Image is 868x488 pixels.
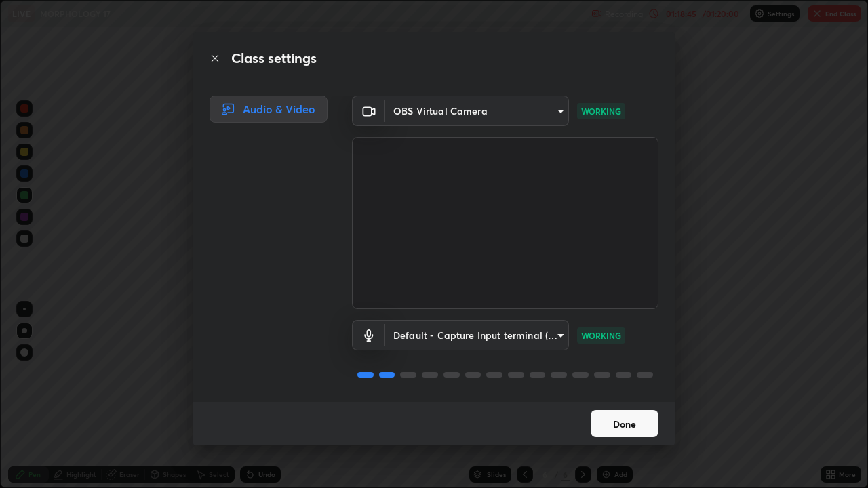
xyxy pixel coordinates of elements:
p: WORKING [581,329,621,342]
h2: Class settings [231,48,317,68]
div: OBS Virtual Camera [385,320,569,350]
div: Audio & Video [210,96,328,123]
p: WORKING [581,105,621,117]
button: Done [591,410,658,437]
div: OBS Virtual Camera [385,96,569,126]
